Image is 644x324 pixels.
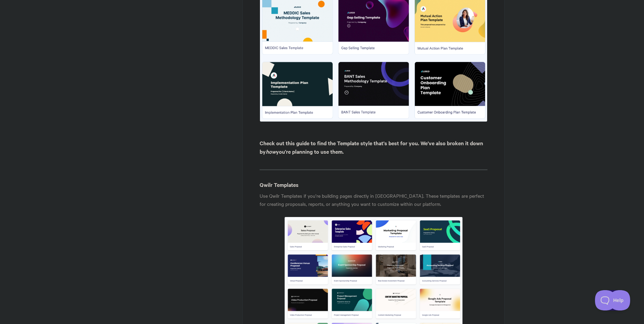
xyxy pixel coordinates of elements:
[266,148,276,155] em: how
[260,180,487,189] h4: Qwilr Templates
[260,192,487,208] p: Use Qwilr Templates if you’re building pages directly in [GEOGRAPHIC_DATA]. These templates are p...
[595,290,630,310] iframe: Toggle Customer Support
[260,139,487,156] h4: Check out this guide to find the Template style that's best for you. We've also broken it down by...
